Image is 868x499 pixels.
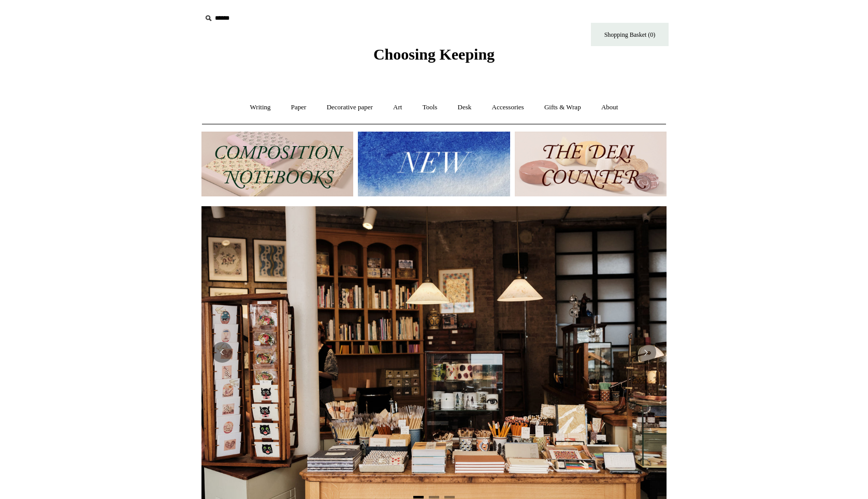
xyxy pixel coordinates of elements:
button: Page 3 [444,496,455,498]
img: 20250131 INSIDE OF THE SHOP.jpg__PID:b9484a69-a10a-4bde-9e8d-1408d3d5e6ad [201,206,667,498]
button: Next [635,342,656,363]
img: New.jpg__PID:f73bdf93-380a-4a35-bcfe-7823039498e1 [358,132,510,196]
a: Shopping Basket (0) [591,23,669,46]
span: Choosing Keeping [373,46,495,63]
a: Decorative paper [317,94,382,121]
button: Page 2 [429,496,439,498]
a: Accessories [483,94,533,121]
a: Paper [282,94,316,121]
img: 202302 Composition ledgers.jpg__PID:69722ee6-fa44-49dd-a067-31375e5d54ec [201,132,353,196]
a: Art [384,94,411,121]
a: Choosing Keeping [373,54,495,61]
a: Tools [413,94,447,121]
img: The Deli Counter [515,132,667,196]
a: Writing [241,94,280,121]
a: About [592,94,628,121]
a: Desk [449,94,481,121]
button: Previous [212,342,233,363]
a: Gifts & Wrap [535,94,590,121]
button: Page 1 [413,496,424,498]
